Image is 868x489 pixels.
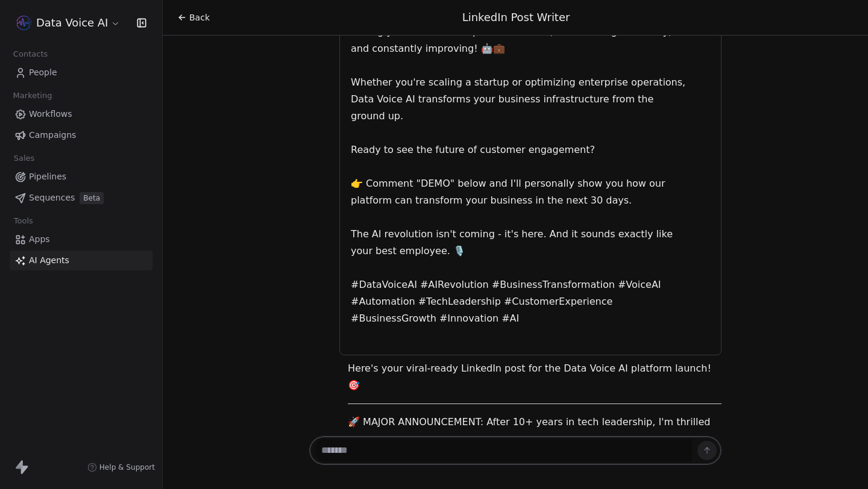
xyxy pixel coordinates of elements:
span: AI Agents [29,254,69,267]
span: Help & Support [99,463,155,472]
span: Back [189,11,210,23]
span: Pipelines [29,170,66,183]
p: The AI revolution isn't coming - it's here. And it sounds exactly like your best employee. 🎙️ [351,226,686,260]
img: 66ab4aae-17ae-441a-b851-cd300b3af65b.png [17,16,31,30]
span: Apps [29,233,50,246]
p: 🚀 MAJOR ANNOUNCEMENT: After 10+ years in tech leadership, I'm thrilled to launch the complete Dat... [348,414,722,447]
span: Marketing [8,87,57,105]
span: Sales [8,149,40,167]
p: Whether you're scaling a startup or optimizing enterprise operations, Data Voice AI transforms yo... [351,74,686,125]
p: Ready to see the future of customer engagement? [351,142,686,158]
a: Workflows [10,104,153,124]
a: Campaigns [10,125,153,145]
button: Data Voice AI [14,13,123,33]
span: People [29,66,57,79]
a: People [10,63,153,83]
p: 👉 Comment "DEMO" below and I'll personally show you how our platform can transform your business ... [351,175,686,209]
a: Pipelines [10,167,153,187]
span: Sequences [29,192,75,204]
span: LinkedIn Post Writer [462,11,570,23]
span: Campaigns [29,129,76,142]
a: AI Agents [10,251,153,270]
p: Here's your viral-ready LinkedIn post for the Data Voice AI platform launch! 🎯 [348,360,722,394]
span: Contacts [8,45,53,63]
span: Data Voice AI [36,15,108,31]
span: Beta [80,192,104,204]
a: SequencesBeta [10,188,153,208]
span: Workflows [29,108,72,120]
a: Apps [10,229,153,249]
span: Tools [8,212,38,230]
p: #DataVoiceAI #AIRevolution #BusinessTransformation #VoiceAI #Automation #TechLeadership #Customer... [351,276,686,327]
a: Help & Support [87,463,155,472]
